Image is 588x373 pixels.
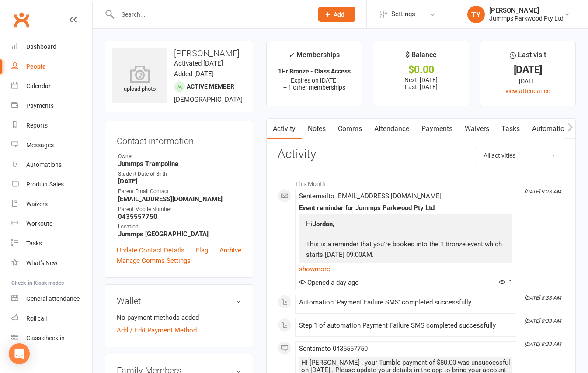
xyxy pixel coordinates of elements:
[289,49,340,66] div: Memberships
[489,14,564,22] div: Jummps Parkwood Pty Ltd
[526,119,578,139] a: Automations
[219,245,241,256] a: Archive
[11,289,92,309] a: General attendance kiosk mode
[118,195,241,203] strong: [EMAIL_ADDRESS][DOMAIN_NAME]
[10,9,32,31] a: Clubworx
[299,279,359,287] span: Opened a day ago
[26,200,48,207] div: Waivers
[196,245,208,256] a: Flag
[118,160,241,168] strong: Jummps Trampoline
[26,43,56,50] div: Dashboard
[117,325,197,335] a: Add / Edit Payment Method
[118,170,241,178] div: Student Date of Birth
[26,83,51,90] div: Calendar
[26,240,42,247] div: Tasks
[118,187,241,196] div: Parent Email Contact
[174,96,243,104] span: [DEMOGRAPHIC_DATA]
[304,239,508,262] p: This is a reminder that you're booked into the 1 Bronze event which starts [DATE] 09:00AM.
[117,256,191,266] a: Manage Comms Settings
[459,119,495,139] a: Waivers
[26,161,62,168] div: Automations
[495,119,526,139] a: Tasks
[525,318,561,324] i: [DATE] 8:33 AM
[291,77,338,84] span: Expires on [DATE]
[11,214,92,234] a: Workouts
[488,76,567,86] div: [DATE]
[11,37,92,57] a: Dashboard
[118,223,241,231] div: Location
[26,142,54,149] div: Messages
[302,119,332,139] a: Notes
[499,279,512,287] span: 1
[525,341,561,347] i: [DATE] 8:33 AM
[11,96,92,116] a: Payments
[112,48,246,58] h3: [PERSON_NAME]
[118,205,241,214] div: Parent Mobile Number
[11,175,92,194] a: Product Sales
[118,177,241,185] strong: [DATE]
[26,220,52,227] div: Workouts
[118,152,241,161] div: Owner
[278,175,564,189] li: This Month
[334,11,344,18] span: Add
[11,309,92,328] a: Roll call
[26,295,80,302] div: General attendance
[117,312,241,323] li: No payment methods added
[278,148,564,161] h3: Activity
[381,76,460,90] p: Next: [DATE] Last: [DATE]
[391,4,415,24] span: Settings
[289,51,294,59] i: ✓
[299,263,512,275] a: show more
[26,335,65,342] div: Class check-in
[112,65,167,94] div: upload photo
[304,219,508,231] p: Hi ,
[118,213,241,221] strong: 0435557750
[11,135,92,155] a: Messages
[117,296,241,306] h3: Wallet
[415,119,459,139] a: Payments
[489,7,564,14] div: [PERSON_NAME]
[11,116,92,135] a: Reports
[368,119,415,139] a: Attendance
[467,6,485,23] div: TY
[488,65,567,74] div: [DATE]
[11,76,92,96] a: Calendar
[117,245,184,256] a: Update Contact Details
[318,7,355,22] button: Add
[525,189,561,195] i: [DATE] 9:23 AM
[510,49,546,65] div: Last visit
[283,84,345,91] span: + 1 other memberships
[11,234,92,253] a: Tasks
[174,59,223,67] time: Activated [DATE]
[26,259,58,266] div: What's New
[115,8,307,21] input: Search...
[332,119,368,139] a: Comms
[299,204,512,212] div: Event reminder for Jummps Parkwood Pty Ltd
[267,119,302,139] a: Activity
[11,194,92,214] a: Waivers
[299,299,512,306] div: Automation 'Payment Failure SMS' completed successfully
[26,102,54,109] div: Payments
[11,328,92,348] a: Class kiosk mode
[406,49,437,65] div: $ Balance
[187,83,234,90] span: Active member
[118,230,241,238] strong: Jummps [GEOGRAPHIC_DATA]
[299,322,512,329] div: Step 1 of automation Payment Failure SMS completed successfully
[9,343,30,364] div: Open Intercom Messenger
[278,68,351,75] strong: 1Hr Bronze - Class Access
[117,133,241,146] h3: Contact information
[26,181,64,188] div: Product Sales
[26,122,48,129] div: Reports
[381,65,460,74] div: $0.00
[313,220,333,228] strong: Jordan
[11,253,92,273] a: What's New
[505,87,550,94] a: view attendance
[11,57,92,76] a: People
[525,295,561,301] i: [DATE] 8:33 AM
[174,70,214,78] time: Added [DATE]
[299,345,368,352] span: Sent sms to 0435557750
[11,155,92,175] a: Automations
[299,192,442,200] span: Sent email to [EMAIL_ADDRESS][DOMAIN_NAME]
[26,63,46,70] div: People
[26,315,47,322] div: Roll call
